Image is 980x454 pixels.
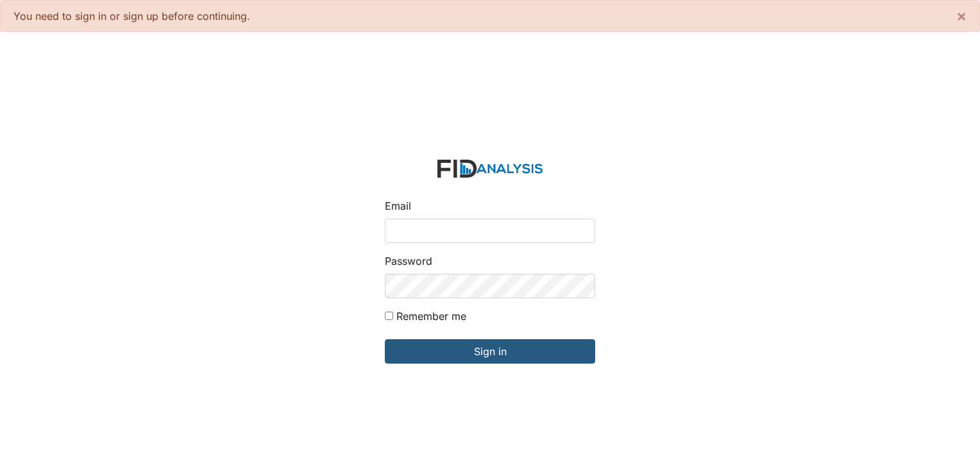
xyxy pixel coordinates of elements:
span: × [956,6,967,25]
label: Password [385,253,432,269]
button: × [943,1,979,31]
label: Remember me [396,308,466,324]
input: Sign in [385,339,595,364]
img: logo-2fc8c6e3336f68795322cb6e9a2b9007179b544421de10c17bdaae8622450297.svg [437,160,543,178]
label: Email [385,198,411,214]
